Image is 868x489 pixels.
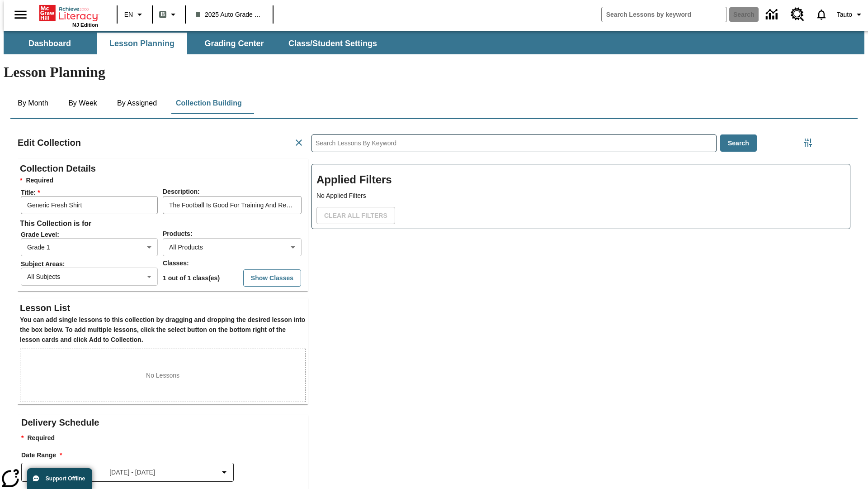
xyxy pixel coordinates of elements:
[110,92,164,114] button: By Assigned
[720,134,757,152] button: Search
[21,238,158,256] div: Grade 1
[21,196,158,214] input: Title
[156,6,182,23] button: Boost Class color is gray green. Change class color
[20,217,306,230] h6: This Collection is for
[27,468,92,489] button: Support Offline
[833,6,868,23] button: Profile/Settings
[10,92,56,114] button: By Month
[243,269,301,287] button: Show Classes
[316,169,845,191] h2: Applied Filters
[810,3,833,26] a: Notifications
[189,33,279,54] button: Grading Center
[7,1,34,28] button: Open side menu
[21,415,308,430] h2: Delivery Schedule
[39,3,98,28] div: Home
[602,7,726,22] input: search field
[799,134,817,152] button: Filters Side menu
[219,467,230,478] svg: Collapse Date Range Filter
[281,33,384,54] button: Class/Student Settings
[169,92,249,114] button: Collection Building
[20,161,306,176] h2: Collection Details
[4,31,864,54] div: SubNavbar
[20,315,306,345] h6: You can add single lessons to this collection by dragging and dropping the desired lesson into th...
[4,64,864,81] h1: Lesson Planning
[20,301,306,315] h2: Lesson List
[60,92,105,114] button: By Week
[5,33,95,54] button: Dashboard
[46,475,85,482] span: Support Offline
[25,467,230,478] button: Select the date range menu item
[97,33,187,54] button: Lesson Planning
[163,196,302,214] input: Description
[312,135,716,152] input: Search Lessons By Keyword
[163,238,302,256] div: All Products
[163,230,192,237] span: Products :
[20,176,306,186] h6: Required
[311,164,850,229] div: Applied Filters
[163,273,220,283] p: 1 out of 1 class(es)
[21,451,308,460] h3: Date Range
[163,259,189,267] span: Classes :
[316,191,845,201] p: No Applied Filters
[160,9,165,20] span: B
[4,33,385,54] div: SubNavbar
[290,134,308,152] button: Cancel
[21,260,162,268] span: Subject Areas :
[18,135,81,150] h2: Edit Collection
[146,371,179,380] p: No Lessons
[39,4,98,22] a: Home
[785,2,810,27] a: Resource Center, Will open in new tab
[120,6,149,23] button: Language: EN, Select a language
[21,189,162,196] span: Title :
[124,10,133,19] span: EN
[21,268,158,286] div: All Subjects
[760,2,785,27] a: Data Center
[21,433,308,443] p: Required
[163,188,200,195] span: Description :
[109,468,155,477] span: [DATE] - [DATE]
[21,231,162,238] span: Grade Level :
[196,10,263,19] span: 2025 Auto Grade 1 B
[72,22,98,28] span: NJ Edition
[837,10,852,19] span: Tauto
